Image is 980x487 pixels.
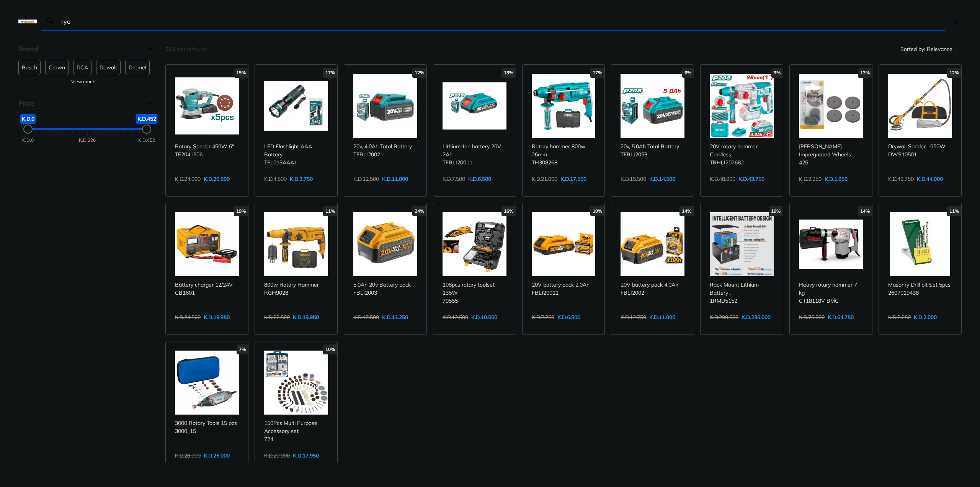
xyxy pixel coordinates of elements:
[590,206,604,216] div: 10%
[18,20,37,23] img: Close
[858,68,872,78] div: 13%
[18,78,156,85] button: View more
[501,68,516,78] div: 13%
[949,15,962,28] button: Close
[23,125,33,134] div: Minimum Price
[77,60,88,75] span: DCA
[412,206,426,216] div: 24%
[100,60,117,75] span: Dewalt
[234,68,248,78] div: 15%
[165,46,175,52] strong: 281
[18,43,141,55] span: Brand
[22,137,34,144] div: K.D.0
[142,125,151,134] div: Maximum Price
[769,206,783,216] div: 19%
[125,60,150,75] button: Dremel
[952,44,962,54] svg: Sort
[501,206,516,216] div: 16%
[899,43,962,55] button: Sorted by:Relevance Sort
[927,43,952,55] span: Relevance
[323,206,337,216] div: 11%
[18,97,141,110] span: Price
[682,68,694,78] div: 6%
[49,60,65,75] span: Crown
[79,137,96,144] div: K.D.226
[60,12,945,30] input: Search…
[46,17,55,26] svg: Search
[73,60,91,75] button: DCA
[947,68,961,78] div: 12%
[771,68,783,78] div: 9%
[237,344,248,354] div: 7%
[323,68,337,78] div: 17%
[165,43,207,55] div: results found
[18,60,41,75] button: Bosch
[412,68,426,78] div: 12%
[45,60,69,75] button: Crown
[679,206,694,216] div: 14%
[234,206,248,216] div: 19%
[96,60,121,75] button: Dewalt
[138,137,155,144] div: K.D.452
[71,78,94,85] span: View more
[858,206,872,216] div: 14%
[323,344,337,354] div: 10%
[947,206,961,216] div: 11%
[590,68,604,78] div: 17%
[22,60,37,75] span: Bosch
[129,60,146,75] span: Dremel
